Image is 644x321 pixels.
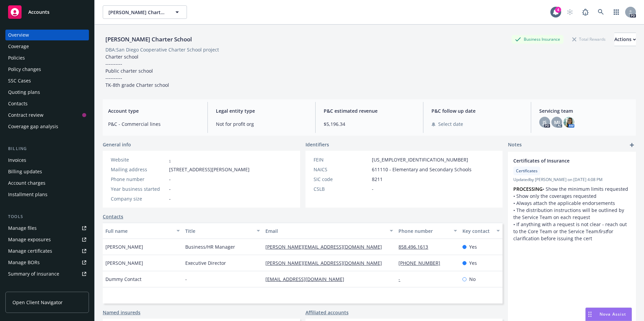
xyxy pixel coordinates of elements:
[105,276,141,283] span: Dummy Contact
[539,107,631,114] span: Servicing team
[5,87,89,98] a: Quoting plans
[372,166,472,173] span: 611110 - Elementary and Secondary Schools
[8,166,42,177] div: Billing updates
[398,276,406,282] a: -
[372,176,383,183] span: 8211
[469,276,476,283] span: No
[8,223,37,234] div: Manage files
[265,244,387,250] a: [PERSON_NAME][EMAIL_ADDRESS][DOMAIN_NAME]
[169,166,250,173] span: [STREET_ADDRESS][PERSON_NAME]
[8,64,41,75] div: Policy changes
[324,120,415,128] span: $5,196.34
[398,260,446,266] a: [PHONE_NUMBER]
[5,121,89,132] a: Coverage gap analysis
[8,41,29,52] div: Coverage
[5,64,89,75] a: Policy changes
[108,107,199,114] span: Account type
[185,243,235,250] span: Business/HR Manager
[5,257,89,268] a: Manage BORs
[396,223,460,239] button: Phone number
[111,195,166,202] div: Company size
[265,227,386,235] div: Email
[108,9,167,16] span: [PERSON_NAME] Charter School
[5,166,89,177] a: Billing updates
[438,120,463,128] span: Select date
[216,120,307,128] span: Not for profit org
[5,30,89,40] a: Overview
[469,243,477,250] span: Yes
[513,185,631,242] p: • Show the minimum limits requested • Show only the coverages requested • Always attach the appli...
[5,155,89,166] a: Invoices
[614,33,636,46] div: Actions
[305,309,349,316] a: Affiliated accounts
[314,156,369,163] div: FEIN
[305,141,329,148] span: Identifiers
[8,121,58,132] div: Coverage gap analysis
[28,9,50,15] span: Accounts
[105,227,172,235] div: Full name
[8,257,40,268] div: Manage BORs
[183,223,262,239] button: Title
[554,119,560,126] span: MJ
[5,41,89,52] a: Coverage
[398,227,450,235] div: Phone number
[460,223,503,239] button: Key contact
[8,52,25,63] div: Policies
[585,308,632,321] button: Nova Assist
[169,156,171,163] a: -
[314,166,369,173] div: NAICS
[569,35,609,43] div: Total Rewards
[8,75,31,86] div: SSC Cases
[105,259,143,266] span: [PERSON_NAME]
[579,5,592,19] a: Report a Bug
[103,141,131,148] span: General info
[513,177,631,183] span: Updated by [PERSON_NAME] on [DATE] 4:08 PM
[8,155,26,166] div: Invoices
[5,110,89,120] a: Contract review
[105,243,143,250] span: [PERSON_NAME]
[516,168,538,174] span: Certificates
[314,185,369,192] div: CSLB
[103,5,187,19] button: [PERSON_NAME] Charter School
[508,152,636,247] div: Certificates of InsuranceCertificatesUpdatedby [PERSON_NAME] on [DATE] 4:08 PMPROCESSING• Show th...
[105,46,219,53] div: DBA: San Diego Cooperative Charter School project
[8,234,51,245] div: Manage exposures
[8,246,52,256] div: Manage certificates
[8,87,40,98] div: Quoting plans
[431,107,523,114] span: P&C follow up date
[103,223,183,239] button: Full name
[8,178,45,188] div: Account charges
[8,98,28,109] div: Contacts
[5,213,89,220] div: Tools
[5,52,89,63] a: Policies
[5,178,89,188] a: Account charges
[111,176,166,183] div: Phone number
[169,185,171,192] span: -
[543,119,547,126] span: JS
[185,276,187,283] span: -
[108,120,199,128] span: P&C - Commercial lines
[103,35,195,44] div: [PERSON_NAME] Charter School
[169,176,171,183] span: -
[594,5,608,19] a: Search
[216,107,307,114] span: Legal entity type
[185,259,226,266] span: Executive Director
[5,246,89,256] a: Manage certificates
[105,53,169,88] span: Charter school ---------- Public charter school ---------- TK-8th grade Charter school
[103,309,140,316] a: Named insureds
[265,260,387,266] a: [PERSON_NAME][EMAIL_ADDRESS][DOMAIN_NAME]
[5,145,89,152] div: Billing
[111,156,166,163] div: Website
[563,117,574,128] img: photo
[610,5,623,19] a: Switch app
[598,228,607,235] em: first
[8,110,43,120] div: Contract review
[628,141,636,149] a: add
[5,75,89,86] a: SSC Cases
[512,35,563,43] div: Business Insurance
[5,98,89,109] a: Contacts
[12,299,63,306] span: Open Client Navigator
[5,223,89,234] a: Manage files
[169,195,171,202] span: -
[462,227,492,235] div: Key contact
